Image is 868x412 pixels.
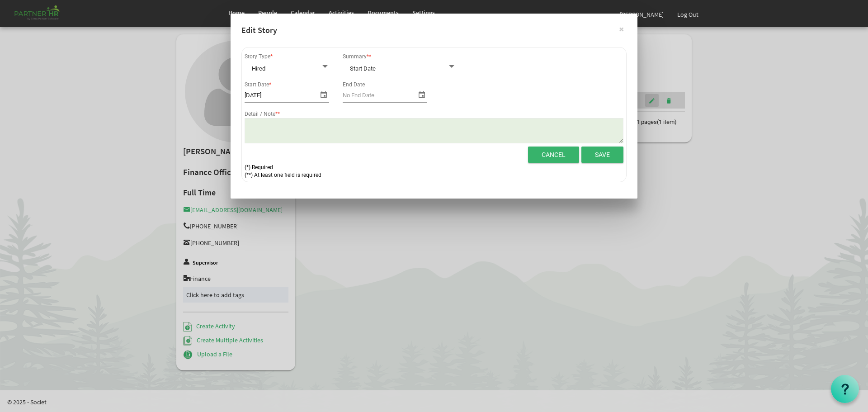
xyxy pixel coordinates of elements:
label: Detail / Note [245,111,275,117]
span: (*) Required [245,164,273,170]
label: Summary [343,54,367,60]
button: × [610,18,633,41]
span: select [318,89,329,100]
span: (**) At least one field is required [245,172,321,178]
input: Save [581,147,623,163]
span: select [416,89,427,100]
button: Cancel [528,147,579,163]
input: No End Date [343,89,416,102]
label: End Date [343,82,365,88]
h4: Edit Story [241,24,627,36]
label: Story Type [245,54,270,60]
label: Start Date [245,82,269,88]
